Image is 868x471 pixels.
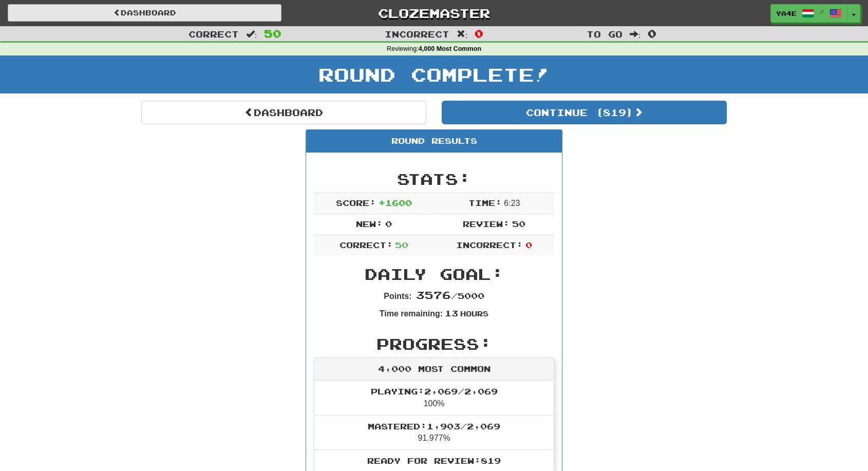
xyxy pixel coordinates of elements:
[525,240,532,250] span: 0
[416,289,451,301] span: 3576
[587,29,622,39] span: To go
[385,29,449,39] span: Incorrect
[264,27,281,40] span: 50
[339,240,393,250] span: Correct:
[4,64,864,85] h1: Round Complete!
[456,240,523,250] span: Incorrect:
[314,415,554,450] li: 91.977%
[379,198,412,208] span: + 1600
[8,4,281,22] a: Dashboard
[416,291,484,300] span: / 5000
[460,309,488,318] small: Hours
[246,30,257,39] span: :
[776,9,797,18] span: Ya4e
[314,266,554,282] h2: Daily Goal:
[336,198,376,208] span: Score:
[314,358,554,381] div: 4,000 Most Common
[442,101,727,124] button: Continue (819)
[395,240,408,250] span: 50
[368,421,500,431] span: Mastered: 1,903 / 2,069
[463,219,510,229] span: Review:
[475,27,483,40] span: 0
[314,381,554,416] li: 100%
[141,101,426,124] a: Dashboard
[648,27,656,40] span: 0
[504,199,520,208] span: 6 : 23
[371,386,498,396] span: Playing: 2,069 / 2,069
[457,30,468,39] span: :
[380,309,443,318] strong: Time remaining:
[445,308,458,318] span: 13
[385,219,392,229] span: 0
[367,456,501,465] span: Ready for Review: 819
[306,130,562,153] div: Round Results
[819,8,824,15] span: /
[512,219,525,229] span: 50
[188,29,239,39] span: Correct
[356,219,383,229] span: New:
[630,30,641,39] span: :
[314,335,554,352] h2: Progress:
[770,4,847,23] a: Ya4e /
[314,171,554,187] h2: Stats:
[297,4,571,22] a: Clozemaster
[419,45,481,52] strong: 4,000 Most Common
[468,198,502,208] span: Time:
[384,292,411,300] strong: Points:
